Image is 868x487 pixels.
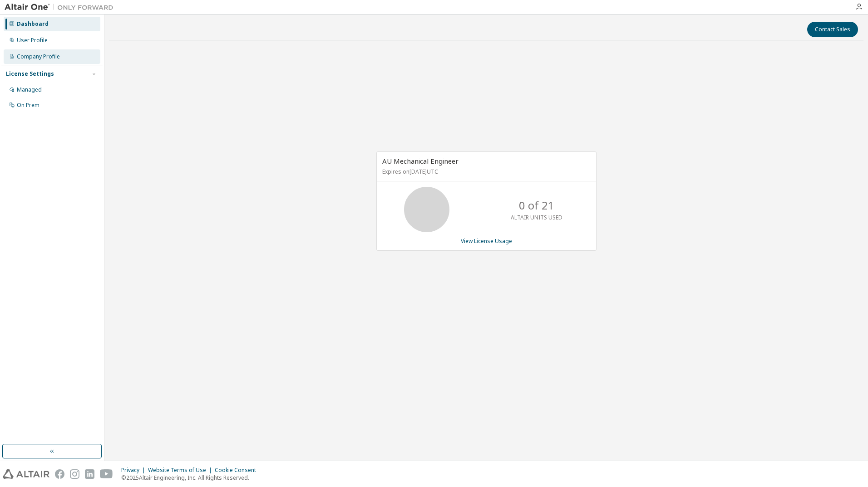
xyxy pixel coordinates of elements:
[382,156,459,166] span: AU Mechanical Engineer
[3,469,49,479] img: altair_logo.svg
[215,467,261,474] div: Cookie Consent
[382,168,588,175] p: Expires on [DATE] UTC
[121,474,261,482] p: © 2025 Altair Engineering, Inc. All Rights Reserved.
[85,469,94,479] img: linkedin.svg
[6,70,54,78] div: License Settings
[100,469,113,479] img: youtube.svg
[55,469,64,479] img: facebook.svg
[148,467,215,474] div: Website Terms of Use
[17,102,39,109] div: On Prem
[17,37,48,44] div: User Profile
[70,469,79,479] img: instagram.svg
[519,198,554,213] p: 0 of 21
[17,86,42,93] div: Managed
[5,3,118,12] img: Altair One
[807,22,858,37] button: Contact Sales
[17,53,60,60] div: Company Profile
[121,467,148,474] div: Privacy
[511,214,562,221] p: ALTAIR UNITS USED
[461,237,512,245] a: View License Usage
[17,20,49,28] div: Dashboard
